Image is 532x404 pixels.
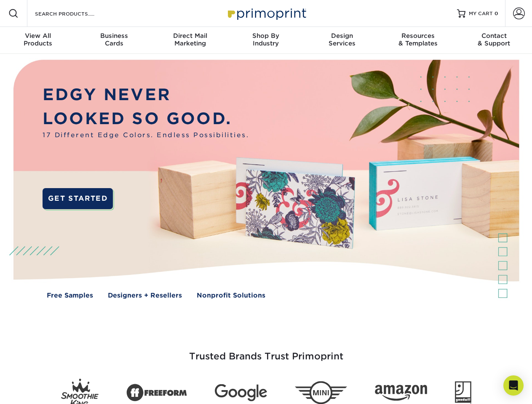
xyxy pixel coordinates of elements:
a: Direct MailMarketing [152,27,228,54]
span: Contact [456,32,532,40]
a: Free Samples [47,291,93,300]
p: LOOKED SO GOOD. [43,107,249,131]
a: BusinessCards [76,27,152,54]
a: Resources& Templates [380,27,456,54]
a: GET STARTED [43,188,113,209]
div: Cards [76,32,152,47]
iframe: Google Customer Reviews [2,378,72,401]
div: & Templates [380,32,456,47]
a: Shop ByIndustry [228,27,304,54]
img: Primoprint [224,4,308,22]
div: Industry [228,32,304,47]
span: MY CART [469,10,493,17]
span: 17 Different Edge Colors. Endless Possibilities. [43,130,249,140]
img: Amazon [375,385,427,401]
a: Contact& Support [456,27,532,54]
div: Services [304,32,380,47]
div: Open Intercom Messenger [503,375,524,396]
img: Google [215,384,267,401]
div: Marketing [152,32,228,47]
img: Goodwill [455,381,471,404]
span: Shop By [228,32,304,40]
a: Nonprofit Solutions [197,291,265,300]
a: DesignServices [304,27,380,54]
span: Resources [380,32,456,40]
span: Business [76,32,152,40]
div: & Support [456,32,532,47]
h3: Trusted Brands Trust Primoprint [20,331,513,372]
span: 0 [495,11,498,16]
a: Designers + Resellers [108,291,182,300]
p: EDGY NEVER [43,83,249,107]
input: SEARCH PRODUCTS..... [34,8,116,19]
span: Direct Mail [152,32,228,40]
span: Design [304,32,380,40]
